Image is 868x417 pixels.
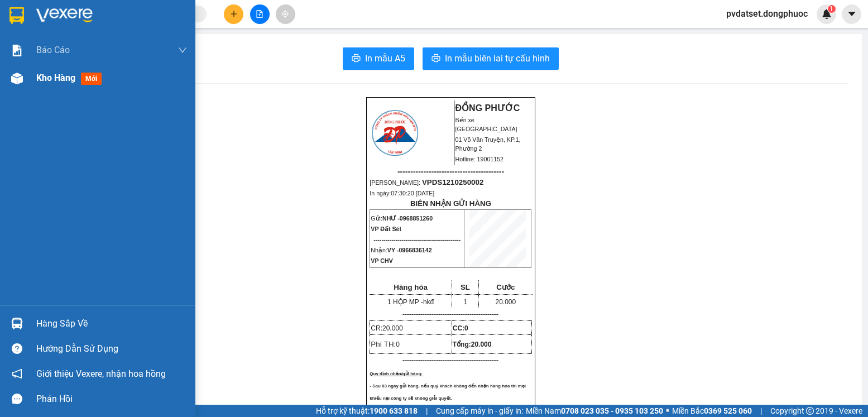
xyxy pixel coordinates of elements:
img: logo [4,7,54,56]
span: 0968851260 [400,215,433,222]
span: 07:30:20 [DATE] [391,190,434,196]
span: Báo cáo [36,43,70,57]
strong: CC: [453,324,468,332]
span: 1 HỘP MP - [387,298,434,306]
span: VY - [387,247,432,253]
img: warehouse-icon [11,73,23,84]
span: Hotline: 19001152 [455,156,504,162]
span: plus [230,10,238,18]
span: 20.000 [496,298,516,306]
span: 0966836142 [399,247,431,253]
span: SL [461,283,470,291]
div: Hàng sắp về [36,315,187,332]
span: VP CHV [371,257,392,264]
strong: 0369 525 060 [704,406,752,415]
strong: BIÊN NHẬN GỬI HÀNG [410,199,491,208]
span: Giới thiệu Vexere, nhận hoa hồng [36,367,166,381]
span: Kho hàng [36,73,75,83]
span: CR: [371,324,402,332]
span: | [426,405,428,417]
span: ----------------------------------------- [397,167,504,176]
button: aim [276,4,295,24]
span: Gửi: [371,215,433,222]
span: 1 [463,298,467,306]
span: In ngày: [370,190,434,196]
img: warehouse-icon [11,318,23,329]
span: ----------------------------------------- [30,60,137,69]
img: logo-vxr [9,7,24,24]
span: Hỗ trợ kỹ thuật: [316,405,418,417]
span: VP Đất Sét [371,226,401,232]
span: Miền Bắc [672,405,752,417]
span: hkđ [423,298,434,306]
span: printer [431,54,440,64]
strong: 0708 023 035 - 0935 103 250 [561,406,663,415]
span: In ngày: [3,81,68,88]
span: ⚪️ [666,409,669,413]
span: | [760,405,762,417]
span: Cước [496,283,515,291]
span: Cung cấp máy in - giấy in: [436,405,523,417]
button: caret-down [842,4,861,24]
span: Bến xe [GEOGRAPHIC_DATA] [88,18,150,32]
span: 01 Võ Văn Truyện, KP.1, Phường 2 [88,33,154,47]
span: 20.000 [382,324,403,332]
span: 1 [829,5,833,13]
span: mới [81,73,102,85]
span: Nhận: [371,247,431,253]
button: printerIn mẫu biên lai tự cấu hình [423,47,559,70]
img: icon-new-feature [822,9,832,19]
span: -------------------------------------------- [373,236,461,243]
span: down [178,46,187,55]
span: 01 Võ Văn Truyện, KP.1, Phường 2 [455,136,521,152]
div: Phản hồi [36,391,187,408]
span: [PERSON_NAME]: [370,179,483,186]
span: question-circle [12,343,22,354]
span: Phí TH: [371,340,400,348]
span: Quy định nhận/gửi hàng: [370,371,423,376]
div: Hướng dẫn sử dụng [36,341,187,357]
span: aim [281,10,289,18]
span: Hàng hóa [394,283,428,291]
img: solution-icon [11,45,23,56]
span: pvdatset.dongphuoc [717,7,817,21]
span: [PERSON_NAME]: [3,72,117,79]
span: 07:30:20 [DATE] [25,81,68,88]
button: printerIn mẫu A5 [343,47,414,70]
span: notification [12,368,22,379]
span: VPDS1210250002 [422,178,483,186]
span: In mẫu biên lai tự cấu hình [445,51,550,65]
span: 0 [464,324,468,332]
span: VPDS1210250002 [56,71,117,79]
sup: 1 [828,5,836,13]
span: message [12,394,22,404]
span: NHƯ - [382,215,433,222]
p: ------------------------------------------- [370,310,531,319]
span: Tổng: [453,341,492,348]
button: file-add [250,4,270,24]
strong: 1900 633 818 [370,406,418,415]
span: printer [352,54,361,64]
span: file-add [256,10,263,18]
button: plus [224,4,243,24]
strong: ĐỒNG PHƯỚC [455,103,520,113]
p: ------------------------------------------- [370,356,531,365]
span: In mẫu A5 [365,51,405,65]
span: Bến xe [GEOGRAPHIC_DATA] [455,117,517,132]
strong: ĐỒNG PHƯỚC [88,6,153,16]
span: copyright [806,407,814,415]
span: 20.000 [471,341,492,348]
span: 0 [396,341,400,348]
span: caret-down [847,9,857,19]
span: - Sau 03 ngày gửi hàng, nếu quý khách không đến nhận hàng hóa thì mọi khiếu nại công ty sẽ không ... [370,384,526,401]
span: Miền Nam [526,405,663,417]
span: Hotline: 19001152 [88,50,137,56]
img: logo [370,108,420,157]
